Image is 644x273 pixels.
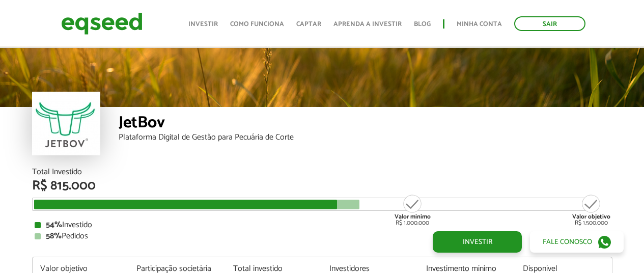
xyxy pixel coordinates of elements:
div: R$ 1.500.000 [572,194,610,226]
div: Participação societária [136,265,218,273]
a: Investir [188,21,218,28]
div: Plataforma Digital de Gestão para Pecuária de Corte [119,133,612,142]
div: Disponível [523,265,604,273]
img: EqSeed [61,10,143,37]
a: Blog [414,21,431,28]
a: Captar [296,21,321,28]
div: JetBov [119,115,612,133]
div: Total Investido [32,168,612,176]
strong: 58% [46,229,62,243]
div: Investido [35,221,610,229]
div: Investimento mínimo [426,265,508,273]
a: Aprenda a investir [333,21,402,28]
div: Investidores [329,265,411,273]
strong: Valor mínimo [395,212,431,222]
div: R$ 815.000 [32,179,612,193]
a: Sair [514,16,585,31]
a: Minha conta [457,21,502,28]
strong: 54% [46,218,62,232]
div: Valor objetivo [40,265,122,273]
a: Fale conosco [530,231,624,253]
strong: Valor objetivo [572,212,610,222]
a: Investir [433,231,522,253]
div: R$ 1.000.000 [394,194,432,226]
a: Como funciona [230,21,284,28]
div: Pedidos [35,232,610,240]
div: Total investido [233,265,315,273]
